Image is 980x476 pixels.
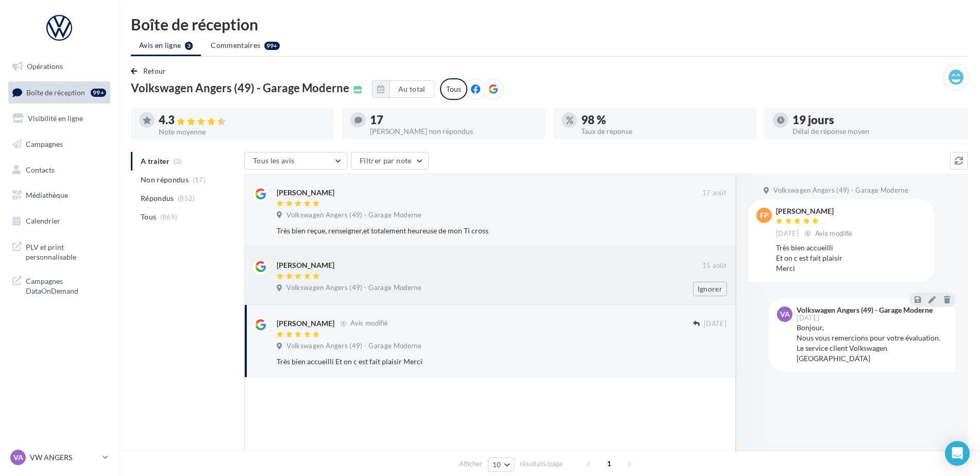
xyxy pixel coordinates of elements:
[6,184,112,206] a: Médiathèque
[131,82,349,94] span: Volkswagen Angers (49) - Garage Moderne
[390,80,434,98] button: Au total
[264,42,280,50] div: 99+
[581,114,748,126] div: 98 %
[520,459,563,469] span: résultats/page
[6,210,112,232] a: Calendrier
[193,176,206,184] span: (17)
[286,211,421,220] span: Volkswagen Angers (49) - Garage Moderne
[797,315,819,321] span: [DATE]
[26,140,63,148] span: Campagnes
[286,283,421,293] span: Volkswagen Angers (49) - Garage Moderne
[26,165,55,174] span: Contacts
[91,89,106,97] div: 99+
[6,236,112,266] a: PLV et print personnalisable
[6,56,112,77] a: Opérations
[27,62,63,71] span: Opérations
[30,452,98,463] p: VW ANGERS
[6,133,112,155] a: Campagnes
[776,243,926,274] div: Très bien accueilli Et on c est fait plaisir Merci
[131,65,171,77] button: Retour
[141,212,156,222] span: Tous
[370,128,537,135] div: [PERSON_NAME] non répondus
[760,210,769,220] span: FP
[211,40,260,50] span: Commentaires
[370,114,537,126] div: 17
[160,213,178,221] span: (869)
[797,307,933,314] div: Volkswagen Angers (49) - Garage Moderne
[6,270,112,300] a: Campagnes DataOnDemand
[459,459,482,469] span: Afficher
[244,152,347,169] button: Tous les avis
[277,260,334,270] div: [PERSON_NAME]
[26,191,68,199] span: Médiathèque
[780,309,790,319] span: VA
[26,216,60,225] span: Calendrier
[178,194,195,202] span: (852)
[286,342,421,351] span: Volkswagen Angers (49) - Garage Moderne
[440,78,467,100] div: Tous
[26,240,106,262] span: PLV et print personnalisable
[792,114,959,126] div: 19 jours
[773,186,908,195] span: Volkswagen Angers (49) - Garage Moderne
[581,128,748,135] div: Taux de réponse
[776,229,799,239] span: [DATE]
[277,188,334,198] div: [PERSON_NAME]
[143,66,166,75] span: Retour
[6,108,112,129] a: Visibilité en ligne
[141,175,189,185] span: Non répondus
[253,156,295,165] span: Tous les avis
[6,81,112,104] a: Boîte de réception99+
[141,193,174,203] span: Répondus
[776,208,855,215] div: [PERSON_NAME]
[702,261,726,270] span: 15 août
[28,114,83,123] span: Visibilité en ligne
[277,356,660,367] div: Très bien accueilli Et on c est fait plaisir Merci
[792,128,959,135] div: Délai de réponse moyen
[350,319,388,328] span: Avis modifié
[351,152,429,169] button: Filtrer par note
[6,159,112,181] a: Contacts
[131,16,968,32] div: Boîte de réception
[8,448,110,467] a: VA VW ANGERS
[159,114,326,126] div: 4.3
[26,274,106,296] span: Campagnes DataOnDemand
[797,322,947,364] div: Bonjour, Nous vous remercions pour votre évaluation. Le service client Volkswagen [GEOGRAPHIC_DATA]
[277,318,334,329] div: [PERSON_NAME]
[945,441,970,466] div: Open Intercom Messenger
[702,189,726,198] span: 17 août
[372,80,434,98] button: Au total
[13,452,23,463] span: VA
[693,282,727,296] button: Ignorer
[159,128,326,135] div: Note moyenne
[493,461,501,469] span: 10
[488,457,514,472] button: 10
[704,319,726,329] span: [DATE]
[601,455,617,472] span: 1
[26,88,85,96] span: Boîte de réception
[815,229,853,237] span: Avis modifié
[277,226,660,236] div: Très bien reçue, renseigner,et totalement heureuse de mon Ti cross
